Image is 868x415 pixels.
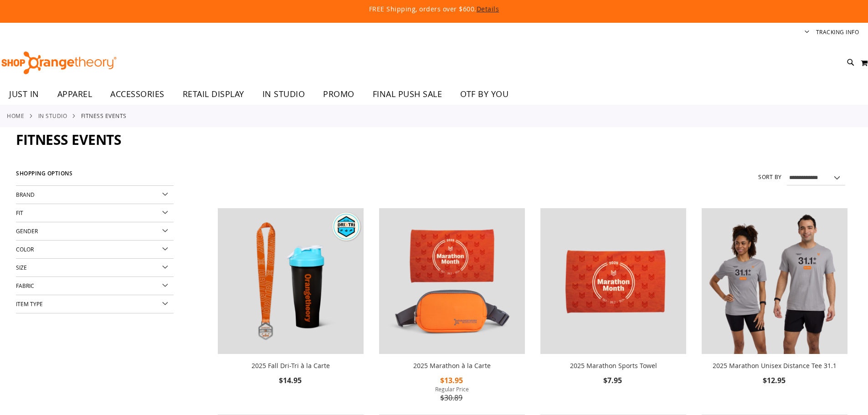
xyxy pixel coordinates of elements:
[702,208,847,356] a: 2025 Marathon Unisex Distance Tee 31.1
[364,84,452,105] a: FINAL PUSH SALE
[16,186,174,204] div: Brand
[16,209,23,216] span: Fit
[213,204,368,410] div: product
[702,208,847,354] img: 2025 Marathon Unisex Distance Tee 31.1
[16,191,35,198] span: Brand
[379,385,525,393] span: Regular Price
[38,112,67,120] a: IN STUDIO
[16,204,174,222] div: Fit
[540,208,686,354] img: 2025 Marathon Sports Towel
[16,264,27,271] span: Size
[183,84,244,104] span: RETAIL DISPLAY
[603,375,623,385] span: $7.95
[373,84,442,104] span: FINAL PUSH SALE
[460,84,508,104] span: OTF BY YOU
[413,361,491,370] a: 2025 Marathon à la Carte
[477,5,499,13] a: Details
[440,375,464,385] span: $13.95
[16,282,34,289] span: Fabric
[570,361,657,370] a: 2025 Marathon Sports Towel
[16,130,121,149] span: Fitness Events
[218,208,364,354] img: 2025 Fall Dri-Tri à la Carte
[161,5,708,14] p: FREE Shipping, orders over $600.
[536,204,691,410] div: product
[805,28,809,37] button: Account menu
[16,246,34,253] span: Color
[262,84,305,104] span: IN STUDIO
[218,208,364,356] a: 2025 Fall Dri-Tri à la Carte
[110,84,164,104] span: ACCESSORIES
[7,112,24,120] a: Home
[540,208,686,356] a: 2025 Marathon Sports Towel
[57,84,92,104] span: APPAREL
[16,300,43,307] span: Item Type
[379,208,525,356] a: 2025 Marathon à la Carte
[16,166,174,186] strong: Shopping Options
[279,375,303,385] span: $14.95
[174,84,253,105] a: RETAIL DISPLAY
[697,204,852,410] div: product
[763,375,787,385] span: $12.95
[16,277,174,295] div: Fabric
[252,361,330,370] a: 2025 Fall Dri-Tri à la Carte
[713,361,837,370] a: 2025 Marathon Unisex Distance Tee 31.1
[253,84,314,104] a: IN STUDIO
[16,295,174,313] div: Item Type
[16,222,174,241] div: Gender
[451,84,518,105] a: OTF BY YOU
[16,241,174,259] div: Color
[81,112,127,120] strong: Fitness Events
[816,28,859,36] a: Tracking Info
[314,84,364,105] a: PROMO
[323,84,354,104] span: PROMO
[440,393,464,403] span: $30.89
[16,259,174,277] div: Size
[101,84,174,105] a: ACCESSORIES
[48,84,102,105] a: APPAREL
[9,84,39,104] span: JUST IN
[16,227,38,235] span: Gender
[758,173,782,181] label: Sort By
[379,208,525,354] img: 2025 Marathon à la Carte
